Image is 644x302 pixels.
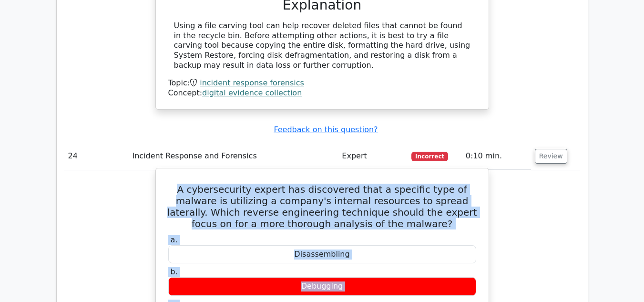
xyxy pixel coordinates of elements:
a: digital evidence collection [202,88,302,97]
div: Debugging [168,277,476,296]
a: incident response forensics [200,78,304,87]
td: Incident Response and Forensics [128,143,338,170]
span: b. [171,267,178,276]
h5: A cybersecurity expert has discovered that a specific type of malware is utilizing a company's in... [167,184,477,229]
td: Expert [338,143,408,170]
div: Topic: [168,78,476,88]
span: Incorrect [411,152,448,161]
button: Review [535,149,567,164]
div: Disassembling [168,245,476,264]
a: Feedback on this question? [274,125,378,134]
div: Concept: [168,88,476,98]
div: Using a file carving tool can help recover deleted files that cannot be found in the recycle bin.... [174,21,470,71]
span: a. [171,235,178,244]
td: 0:10 min. [462,143,531,170]
td: 24 [64,143,129,170]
